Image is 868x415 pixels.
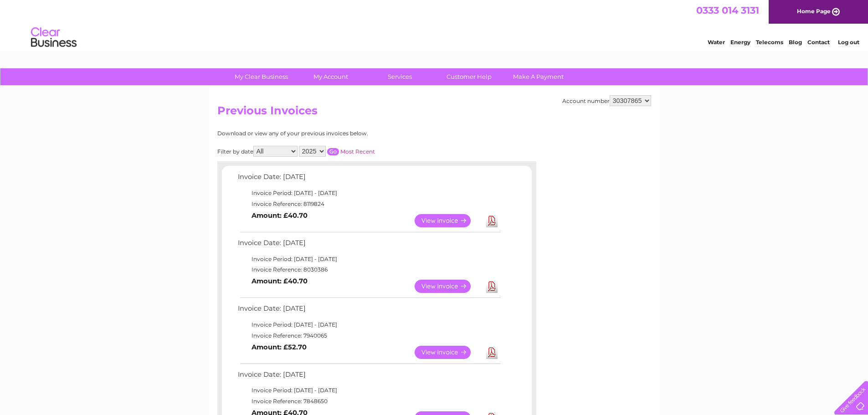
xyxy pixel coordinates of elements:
[756,39,783,46] a: Telecoms
[730,39,750,46] a: Energy
[252,343,307,351] b: Amount: £52.70
[362,68,437,85] a: Services
[501,68,576,85] a: Make A Payment
[236,188,502,199] td: Invoice Period: [DATE] - [DATE]
[236,199,502,210] td: Invoice Reference: 8119824
[340,148,375,155] a: Most Recent
[217,130,457,137] div: Download or view any of your previous invoices below.
[562,95,651,106] div: Account number
[236,369,502,385] td: Invoice Date: [DATE]
[293,68,368,85] a: My Account
[219,5,650,44] div: Clear Business is a trading name of Verastar Limited (registered in [GEOGRAPHIC_DATA] No. 3667643...
[415,280,482,293] a: View
[415,346,482,359] a: View
[486,346,498,359] a: Download
[807,39,830,46] a: Contact
[217,146,457,157] div: Filter by date
[236,237,502,254] td: Invoice Date: [DATE]
[236,319,502,330] td: Invoice Period: [DATE] - [DATE]
[236,385,502,396] td: Invoice Period: [DATE] - [DATE]
[236,264,502,275] td: Invoice Reference: 8030386
[252,211,308,220] b: Amount: £40.70
[415,214,482,227] a: View
[236,254,502,265] td: Invoice Period: [DATE] - [DATE]
[236,330,502,341] td: Invoice Reference: 7940065
[252,277,308,285] b: Amount: £40.70
[789,39,802,46] a: Blog
[236,171,502,188] td: Invoice Date: [DATE]
[31,24,77,51] img: logo.png
[236,302,502,319] td: Invoice Date: [DATE]
[838,39,859,46] a: Log out
[217,104,651,122] h2: Previous Invoices
[431,68,507,85] a: Customer Help
[236,396,502,407] td: Invoice Reference: 7848650
[708,39,725,46] a: Water
[224,68,299,85] a: My Clear Business
[486,280,498,293] a: Download
[486,214,498,227] a: Download
[696,5,759,16] a: 0333 014 3131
